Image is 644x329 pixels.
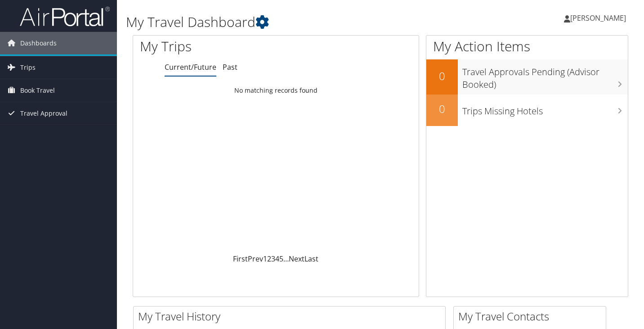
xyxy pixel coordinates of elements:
[133,82,419,99] td: No matching records found
[165,62,216,72] a: Current/Future
[140,37,293,56] h1: My Trips
[426,68,458,84] h2: 0
[564,5,635,32] a: [PERSON_NAME]
[138,309,445,324] h2: My Travel History
[462,100,628,117] h3: Trips Missing Hotels
[20,79,55,102] span: Book Travel
[20,102,67,125] span: Travel Approval
[248,254,263,264] a: Prev
[426,95,628,126] a: 0Trips Missing Hotels
[271,254,275,264] a: 3
[20,6,110,27] img: airportal-logo.png
[426,101,458,117] h2: 0
[426,59,628,94] a: 0Travel Approvals Pending (Advisor Booked)
[223,62,237,72] a: Past
[426,37,628,56] h1: My Action Items
[126,13,465,32] h1: My Travel Dashboard
[570,13,626,23] span: [PERSON_NAME]
[458,309,606,324] h2: My Travel Contacts
[304,254,318,264] a: Last
[20,32,57,54] span: Dashboards
[289,254,304,264] a: Next
[279,254,283,264] a: 5
[233,254,248,264] a: First
[462,61,628,91] h3: Travel Approvals Pending (Advisor Booked)
[275,254,279,264] a: 4
[283,254,289,264] span: …
[267,254,271,264] a: 2
[263,254,267,264] a: 1
[20,56,36,79] span: Trips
